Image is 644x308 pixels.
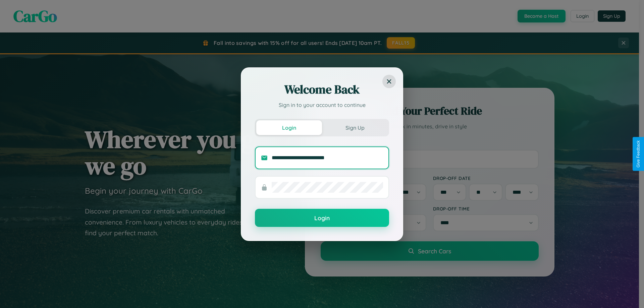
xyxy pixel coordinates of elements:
[322,120,388,135] button: Sign Up
[256,120,322,135] button: Login
[255,81,389,98] h2: Welcome Back
[255,209,389,227] button: Login
[255,101,389,109] p: Sign in to your account to continue
[636,140,641,168] div: Give Feedback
